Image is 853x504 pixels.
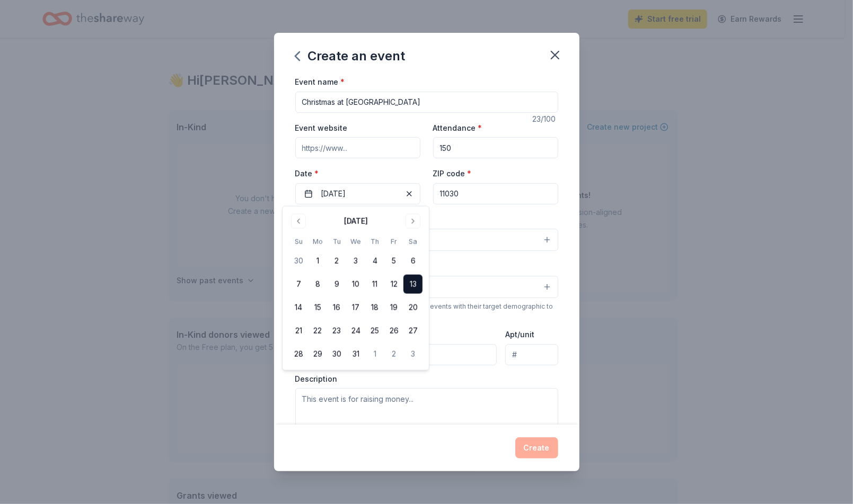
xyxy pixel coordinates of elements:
th: Tuesday [327,236,346,247]
button: 23 [327,321,346,340]
button: 21 [289,321,308,340]
th: Saturday [403,236,423,247]
label: ZIP code [433,168,472,179]
div: [DATE] [344,215,368,228]
input: Spring Fundraiser [295,92,558,113]
button: 24 [346,321,365,340]
button: 11 [365,275,384,294]
button: 18 [365,298,384,317]
button: 30 [327,345,346,364]
button: Go to previous month [291,214,306,229]
button: 22 [308,321,327,340]
button: 5 [384,251,403,271]
button: 29 [308,345,327,364]
button: 4 [365,251,384,271]
button: 15 [308,298,327,317]
button: Go to next month [406,214,420,229]
th: Sunday [289,236,308,247]
button: 1 [308,251,327,271]
button: 30 [289,251,308,271]
button: 28 [289,345,308,364]
div: 23 /100 [533,113,558,125]
button: 9 [327,275,346,294]
input: 12345 (U.S. only) [433,183,558,204]
label: Event name [295,77,345,87]
button: 25 [365,321,384,340]
button: 27 [403,321,423,340]
button: 10 [346,275,365,294]
button: 26 [384,321,403,340]
button: 8 [308,275,327,294]
button: 16 [327,298,346,317]
button: 17 [346,298,365,317]
label: Date [295,168,420,179]
button: 3 [403,345,423,364]
th: Monday [308,236,327,247]
button: 19 [384,298,403,317]
th: Friday [384,236,403,247]
label: Apt/unit [505,329,534,340]
button: 13 [403,275,423,294]
th: Thursday [365,236,384,247]
button: 2 [327,251,346,271]
input: https://www... [295,137,420,158]
label: Event website [295,123,348,133]
div: Create an event [295,48,406,65]
button: 1 [365,345,384,364]
label: Description [295,374,338,384]
button: 3 [346,251,365,271]
th: Wednesday [346,236,365,247]
label: Attendance [433,123,482,133]
button: 12 [384,275,403,294]
button: 7 [289,275,308,294]
input: 20 [433,137,558,158]
button: 20 [403,298,423,317]
button: 6 [403,251,423,271]
button: [DATE] [295,183,420,204]
button: 14 [289,298,308,317]
button: 2 [384,345,403,364]
button: 31 [346,345,365,364]
input: # [505,344,558,365]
